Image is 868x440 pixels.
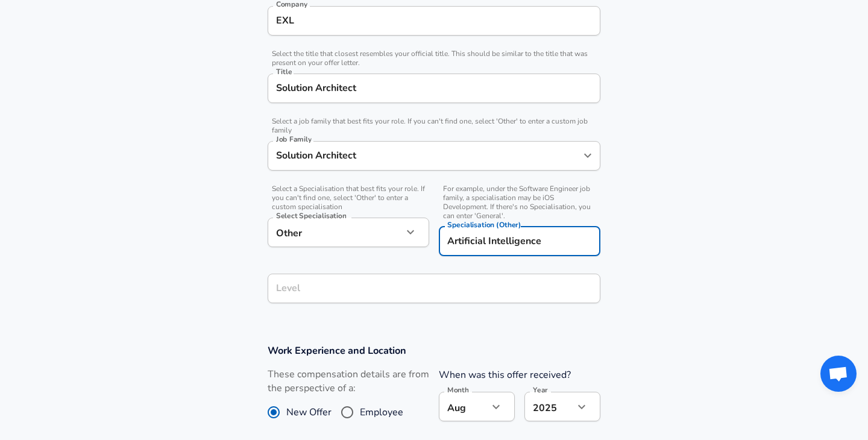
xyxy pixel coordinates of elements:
span: Select a job family that best fits your role. If you can't find one, select 'Other' to enter a cu... [268,117,600,135]
label: Job Family [276,136,312,143]
span: For example, under the Software Engineer job family, a specialisation may be iOS Development. If ... [439,184,600,221]
input: Software Engineer [273,146,577,165]
div: Other [268,218,403,247]
label: These compensation details are from the perspective of a: [268,368,429,395]
label: Select Specialisation [276,212,346,219]
label: When was this offer received? [439,368,571,382]
label: Year [533,386,548,394]
div: Aug [439,392,488,421]
div: Open chat [820,356,857,392]
button: Open [579,147,596,164]
input: Google [273,11,595,30]
h3: Work Experience and Location [268,344,600,357]
label: Company [276,1,307,8]
span: Employee [360,405,403,420]
span: New Offer [286,405,332,420]
span: Select the title that closest resembles your official title. This should be similar to the title ... [268,49,600,68]
label: Title [276,68,292,75]
div: 2025 [524,392,574,421]
label: Specialisation (Other) [447,221,521,228]
label: Month [447,386,468,394]
input: Software Engineer [273,79,595,98]
span: Select a Specialisation that best fits your role. If you can't find one, select 'Other' to enter ... [268,184,429,212]
input: L3 [273,279,595,298]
